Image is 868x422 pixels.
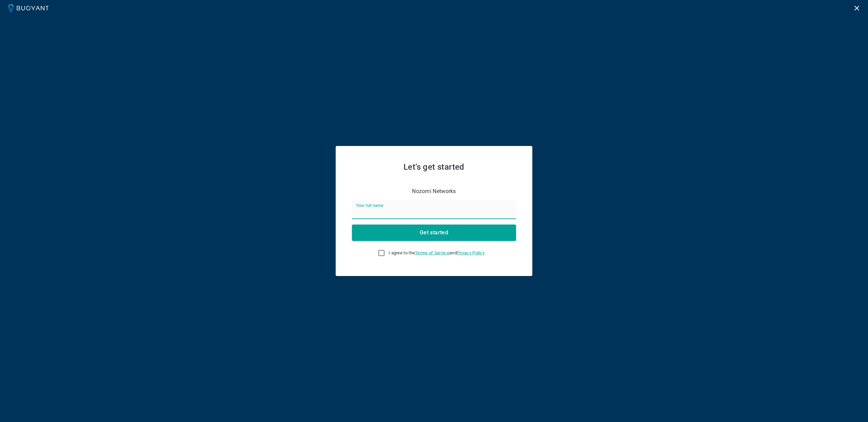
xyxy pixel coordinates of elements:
a: Terms of Service [415,250,449,255]
p: Nozomi Networks [412,188,456,195]
button: Logout [851,2,863,14]
button: Get started [352,225,516,241]
a: Logout [851,4,863,11]
h4: Get started [420,229,448,236]
label: Your full name [356,203,383,208]
a: Privacy Policy [457,250,485,255]
h2: Let’s get started [352,162,516,172]
span: I agree to the and [389,250,485,256]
